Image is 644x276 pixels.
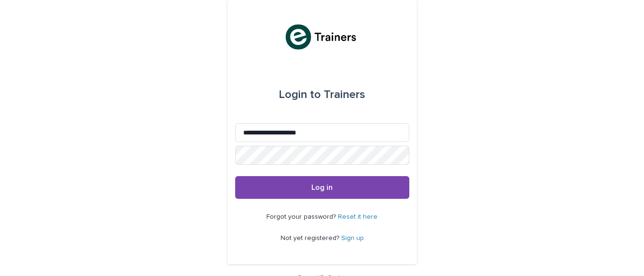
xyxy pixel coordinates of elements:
[279,81,365,108] div: Trainers
[281,235,341,241] span: Not yet registered?
[341,235,364,241] a: Sign up
[235,176,409,199] button: Log in
[279,89,321,100] span: Login to
[283,23,361,51] img: K0CqGN7SDeD6s4JG8KQk
[266,214,338,220] span: Forgot your password?
[338,214,378,220] a: Reset it here
[311,184,333,191] span: Log in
